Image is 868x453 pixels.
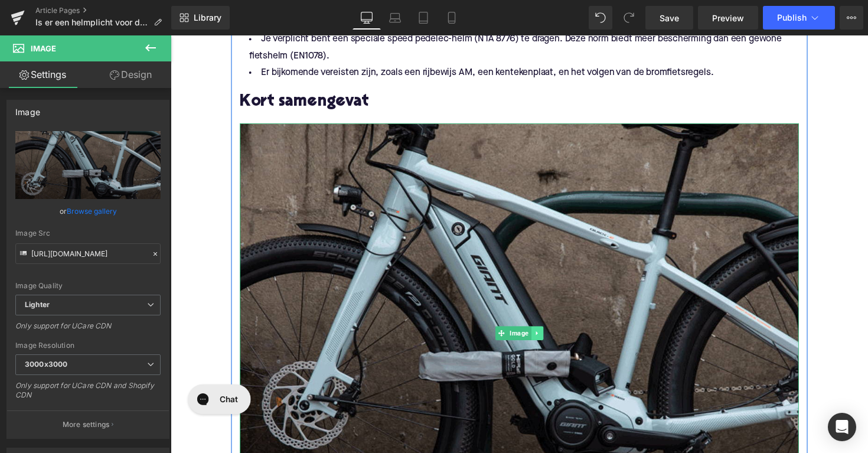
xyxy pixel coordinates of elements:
span: Image [345,298,369,312]
button: More [840,6,863,30]
a: Design [88,61,174,88]
a: Mobile [438,6,466,30]
b: 3000x3000 [25,360,67,369]
a: Preview [698,6,758,30]
a: Article Pages [35,6,171,15]
a: Tablet [409,6,438,30]
div: Image Quality [15,282,161,290]
button: Publish [763,6,835,30]
a: Browse gallery [67,201,117,221]
div: Only support for UCare CDN and Shopify CDN [15,381,161,408]
p: More settings [63,419,110,430]
span: Publish [777,13,807,22]
div: Only support for UCare CDN [15,321,161,338]
li: Er bijkomende vereisten zijn, zoals een rijbewijs AM, een kentekenplaat, en het volgen van de bro... [71,30,644,47]
button: Redo [617,6,641,30]
div: Image Resolution [15,341,161,350]
div: Open Intercom Messenger [828,413,856,441]
div: or [15,205,161,217]
div: Image [15,100,40,117]
b: Lighter [25,300,50,309]
a: New Library [171,6,230,30]
a: Desktop [353,6,381,30]
span: Preview [712,12,744,24]
h2: Kort samengevat [71,60,644,78]
span: Library [194,12,221,23]
div: Image Src [15,229,161,237]
iframe: Gorgias live chat messenger [12,353,88,392]
a: Laptop [381,6,409,30]
span: Is er een helmplicht voor de elektrische fiets? [35,18,149,27]
button: Undo [589,6,612,30]
span: Image [31,44,56,53]
input: Link [15,243,161,264]
button: More settings [7,410,169,438]
span: Save [660,12,679,24]
a: Expand / Collapse [370,298,382,312]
